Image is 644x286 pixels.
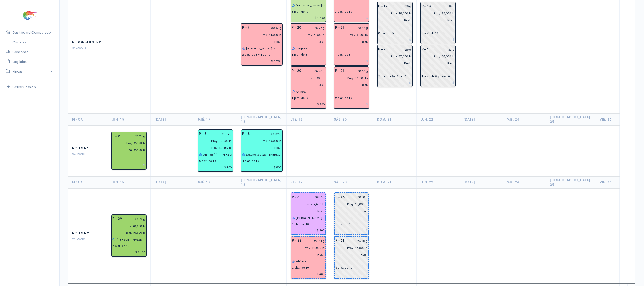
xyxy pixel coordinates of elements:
input: estimadas [419,53,455,60]
input: pescadas [332,207,368,214]
input: pescadas [289,38,325,45]
th: Vie. 26 [596,114,619,125]
span: 82,400 lb [72,152,85,156]
th: Mié. 17 [194,177,237,188]
input: $ [292,58,325,64]
input: estimadas [110,222,145,229]
input: estimadas [375,10,411,17]
div: 2 plat. de 8 y 4 de 10 [242,53,270,57]
div: 1 plat. de 10 [292,222,309,226]
input: g [209,131,232,138]
div: 4 plat. de 10 [242,159,259,163]
th: Lun. 22 [416,114,460,125]
input: pescadas [419,16,455,23]
div: 1 plat. de 8 [335,53,350,57]
div: 1 plat. de 8 y 6 de 10 [422,74,450,79]
input: g [347,68,368,74]
div: Piscina: 21 Peso: 33.13 g Libras Proy: 15,000 lb Empacadora: Promarisco Plataformas: 2 plat. de 10 [334,66,369,109]
div: P – 26 [332,194,348,201]
input: estimadas [332,74,368,81]
div: Piscina: 12 Peso: 28 g Libras Proy: 18,000 lb Empacadora: Sin asignar Plataformas: 3 plat. de 8 [377,2,412,44]
input: g [348,237,368,244]
div: P – 29 [110,216,125,222]
input: $ [335,101,368,108]
div: Recorcholis 2 [72,39,103,45]
div: P – 13 [419,3,434,10]
input: g [252,131,281,138]
input: estimadas [332,201,368,207]
div: 8 plat. de 10 [292,10,309,14]
input: estimadas [375,53,411,60]
input: g [432,46,455,53]
input: $ [335,58,368,64]
div: 3 plat. de 8 [378,31,394,35]
div: 1 plat. de 10 [292,96,309,100]
input: pescadas [289,81,325,88]
input: pescadas [289,207,324,214]
input: pescadas [239,38,281,45]
div: Piscina: 30 Tipo: Raleo Peso: 20.87 g Libras Proy: 9,500 lb Empacadora: Songa Gabarra: Shakira 3 ... [291,192,326,235]
div: Piscina: 1 Peso: 27 g Libras Proy: 54,000 lb Empacadora: Sin asignar Plataformas: 1 plat. de 8 y ... [420,45,456,87]
th: Mié. 24 [503,114,546,125]
div: P – 1 [419,46,432,53]
input: pescadas [289,251,324,258]
div: Piscina: 8 Peso: 21.89 g Libras Proy: 40,000 lb Libras Reales: 37,650 lb Rendimiento: 94.1% Empac... [198,129,233,172]
th: Sáb. 20 [330,114,373,125]
input: g [388,46,411,53]
input: $ [242,164,281,171]
input: estimadas [289,244,324,251]
input: estimadas [239,31,281,38]
div: Piscina: 21 Peso: 33.13 g Libras Proy: 6,000 lb Empacadora: Promarisco Plataformas: 1 plat. de 8 [334,23,369,66]
th: Mié. 17 [194,114,237,125]
input: estimadas [110,140,145,147]
input: g [347,24,368,31]
div: Piscina: 26 Tipo: Raleo Peso: 20.50 g Libras Proy: 10,000 lb Empacadora: Sin asignar Plataformas:... [334,192,369,235]
div: Piscina: 8 Peso: 21.89 g Libras Proy: 40,000 lb Empacadora: Promarosa Gabarra: Machenzie (2) - Gl... [241,129,283,172]
th: [DATE] [460,114,503,125]
input: pescadas [375,60,411,67]
th: [DEMOGRAPHIC_DATA] 25 [546,114,596,125]
div: P – 2 [110,133,123,140]
input: pescadas [239,144,281,151]
th: Finca [68,177,107,188]
th: Sáb. 20 [330,177,373,188]
div: P – 12 [375,3,390,10]
div: P – 20 [289,68,304,74]
div: Piscina: 20 Peso: 35.96 g Libras Proy: 8,000 lb Empacadora: Promarisco Gabarra: Ahinoa Plataforma... [291,66,326,109]
div: 2 plat. de 10 [292,265,309,270]
input: g [252,24,281,31]
th: [DATE] [460,177,503,188]
span: 94,000 lb [72,237,85,241]
input: $ [292,101,325,108]
input: pescadas [419,60,455,67]
div: 5 plat. de 10 [199,159,216,163]
div: Piscina: 2 Peso: 26 g Libras Proy: 37,000 lb Empacadora: Sin asignar Plataformas: 2 plat. de 8 y ... [377,45,412,87]
input: $ [335,227,368,234]
input: g [348,194,368,201]
th: [DATE] [151,114,194,125]
input: $ [378,36,411,43]
input: g [434,3,455,10]
input: estimadas [332,244,368,251]
div: Piscina: 7 Peso: 30.52 g Libras Proy: 44,000 lb Empacadora: Promarisco Gabarra: Shakira 3 Platafo... [241,23,283,66]
input: g [304,194,324,201]
th: Lun. 15 [107,114,151,125]
input: $ [292,270,324,277]
input: $ [112,249,145,256]
th: Dom. 21 [373,177,416,188]
th: [DATE] [151,177,194,188]
input: pescadas [332,38,368,45]
div: Rolesa 1 [72,146,103,151]
div: P – 7 [239,24,252,31]
input: g [304,237,324,244]
input: pescadas [332,251,368,258]
th: Vie. 19 [287,177,330,188]
th: Lun. 15 [107,177,151,188]
input: $ [112,162,145,169]
div: P – 8 [239,131,252,138]
input: pescadas [332,81,368,88]
th: [DEMOGRAPHIC_DATA] 18 [237,114,287,125]
div: Piscina: 22 Tipo: Raleo Peso: 23.74 g Libras Proy: 18,000 lb Empacadora: Promarisco Gabarra: Ahin... [291,236,326,279]
input: pescadas [375,16,411,23]
th: Vie. 19 [287,114,330,125]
